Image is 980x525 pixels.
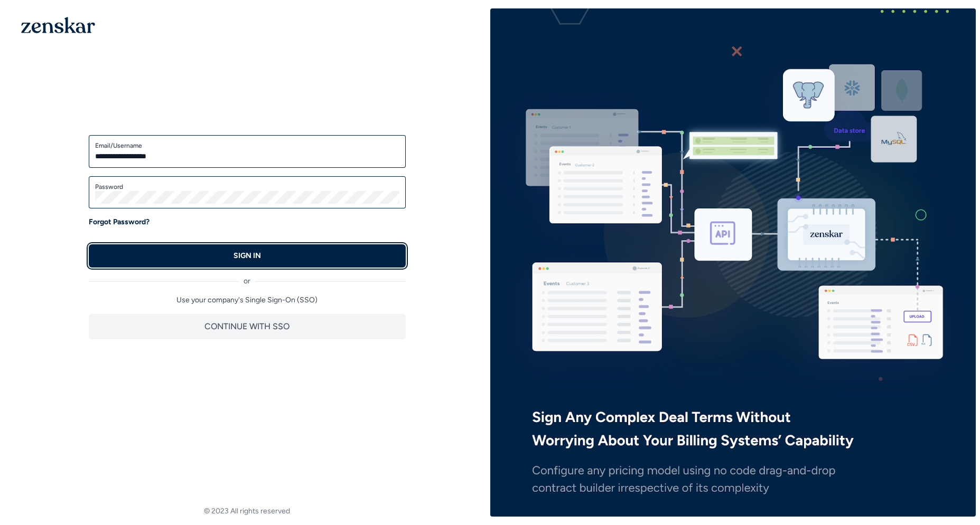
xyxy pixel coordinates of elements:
[95,183,399,191] label: Password
[89,314,406,339] button: CONTINUE WITH SSO
[89,244,406,268] button: SIGN IN
[21,17,95,33] img: 1OGAJ2xQqyY4LXKgY66KYq0eOWRCkrZdAb3gUhuVAqdWPZE9SRJmCz+oDMSn4zDLXe31Ii730ItAGKgCKgCCgCikA4Av8PJUP...
[4,506,490,517] footer: © 2023 All rights reserved
[89,268,406,287] div: or
[234,251,261,261] p: SIGN IN
[95,141,399,150] label: Email/Username
[89,217,150,227] a: Forgot Password?
[89,295,406,306] p: Use your company's Single Sign-On (SSO)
